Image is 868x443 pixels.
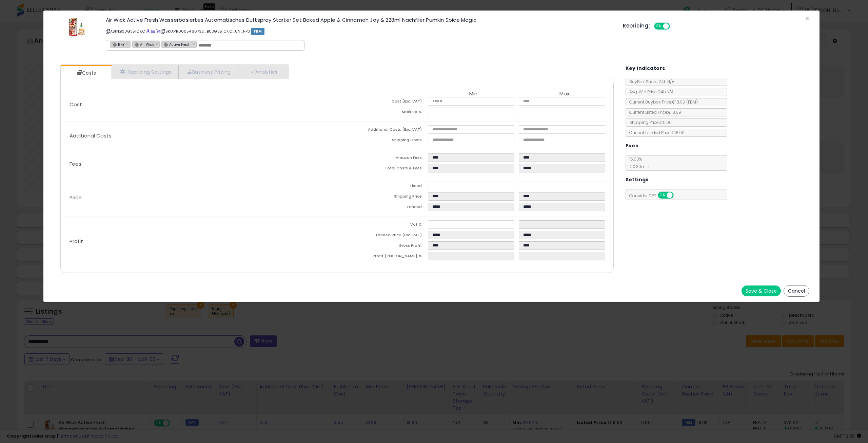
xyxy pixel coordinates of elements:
[672,99,698,105] span: €18.99
[805,14,809,23] span: ×
[686,99,698,105] span: ( FBM )
[64,102,337,107] p: Cost
[658,192,667,198] span: ON
[337,252,428,262] td: Profit [PERSON_NAME] %
[61,66,111,80] a: Costs
[669,23,680,29] span: OFF
[111,41,124,47] span: RHY
[64,161,337,167] p: Fees
[156,41,160,47] a: ×
[337,108,428,118] td: Mark up %
[742,285,781,296] button: Save & Close
[626,164,649,169] span: €0.30 min
[626,176,649,184] h5: Settings
[519,91,610,97] th: Max
[156,29,160,34] a: Your listing only
[626,142,638,150] h5: Fees
[192,41,196,47] a: ×
[428,91,519,97] th: Min
[67,17,87,38] img: 51Mvjpbf-iL._SL60_.jpg
[337,164,428,174] td: Total Costs & Fees
[106,26,613,37] p: ASIN: B0DG351CKC | SKU: PR0005466732_B0DG351CKC_0N_FPD
[112,65,179,79] a: Repricing Settings
[126,41,130,47] a: ×
[64,239,337,244] p: Profit
[337,97,428,108] td: Cost (Exc. VAT)
[337,192,428,203] td: Shipping Price
[64,133,337,139] p: Additional Costs
[337,136,428,146] td: Shipping Costs
[337,182,428,192] td: Listed
[251,28,264,35] span: FBM
[162,41,191,47] span: Active Fresh
[337,125,428,136] td: Additional Costs (Exc. VAT)
[337,241,428,252] td: Gross Profit
[337,220,428,231] td: Vat %
[151,29,155,34] a: All offer listings
[106,17,613,22] h3: Air Wick Active Fresh Wasserbasiertes Automatisches Duftspray Starter Set Baked Apple & Cinnamon ...
[626,193,683,199] span: Consider CPT:
[337,153,428,164] td: Amazon Fees
[626,109,681,115] span: Current Listed Price: €18.99
[179,65,238,79] a: Business Pricing
[784,285,809,297] button: Cancel
[623,23,650,29] h5: Repricing:
[672,192,683,198] span: OFF
[238,65,288,79] a: Analytics
[626,79,674,85] span: BuyBox Share 24h: N/A
[626,99,698,105] span: Current Buybox Price:
[146,29,150,34] a: BuyBox page
[337,231,428,241] td: Landed Price (Exc. VAT)
[626,130,685,135] span: Current Landed Price: €18.99
[626,156,649,169] span: 15.00 %
[337,203,428,213] td: Landed
[133,41,154,47] span: Air Wick
[626,119,672,125] span: Shipping Price: €0.00
[626,89,674,95] span: Avg. Win Price 24h: N/A
[655,23,663,29] span: ON
[626,64,665,73] h5: Key Indicators
[64,195,337,200] p: Price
